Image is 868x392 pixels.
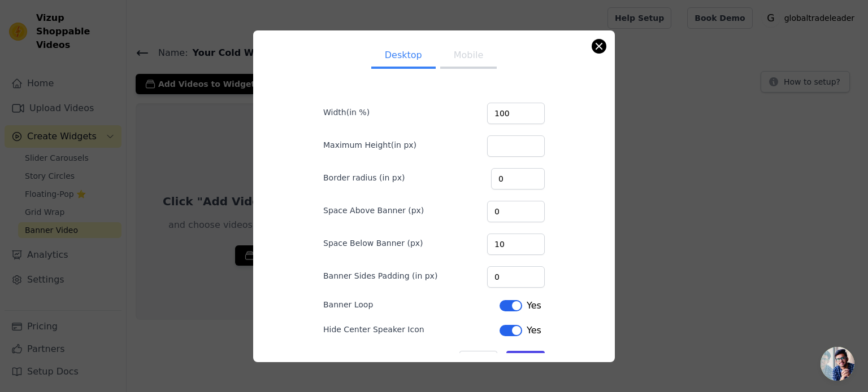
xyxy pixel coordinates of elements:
[323,107,370,118] label: Width(in %)
[440,44,497,69] button: Mobile
[371,44,436,69] button: Desktop
[592,39,606,53] button: Close modal
[323,205,424,216] label: Space Above Banner (px)
[323,237,423,249] label: Space Below Banner (px)
[821,347,854,381] a: Open chat
[323,270,437,281] label: Banner Sides Padding (in px)
[527,299,541,312] span: Yes
[323,139,416,151] label: Maximum Height(in px)
[459,351,497,370] button: Cancel
[506,351,545,370] button: Save
[323,172,405,183] label: Border radius (in px)
[323,324,424,335] label: Hide Center Speaker Icon
[323,299,373,310] label: Banner Loop
[527,324,541,337] span: Yes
